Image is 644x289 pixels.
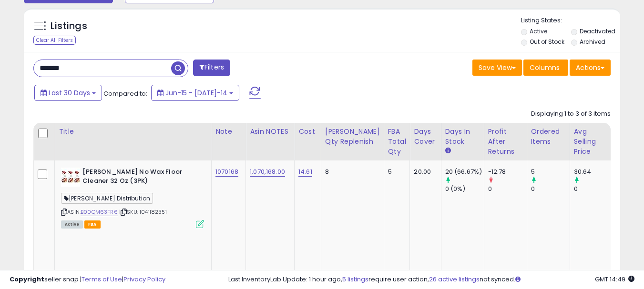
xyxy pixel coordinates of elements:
label: Archived [580,38,605,46]
div: 5 [531,168,570,176]
div: Note [215,127,242,137]
div: seller snap | | [10,275,165,284]
a: Privacy Policy [123,275,165,284]
button: Last 30 Days [34,85,102,101]
div: Avg Selling Price [574,127,609,157]
div: Displaying 1 to 3 of 3 items [531,110,611,119]
a: 1,070,168.00 [250,167,285,177]
div: -12.78 [488,168,527,176]
a: 26 active listings [429,275,480,284]
label: Deactivated [580,27,615,35]
button: Actions [570,60,611,76]
div: Cost [298,127,317,137]
div: 5 [388,168,403,176]
div: Profit After Returns [488,127,523,157]
span: Compared to: [103,89,147,98]
div: Ordered Items [531,127,566,147]
button: Jun-15 - [DATE]-14 [151,85,239,101]
div: 0 (0%) [445,185,484,193]
div: Title [59,127,207,137]
div: 20 (66.67%) [445,168,484,176]
label: Out of Stock [530,38,564,46]
div: 30.64 [574,168,613,176]
div: 8 [325,168,377,176]
div: 0 [574,185,613,193]
div: 0 [531,185,570,193]
th: Please note that this number is a calculation based on your required days of coverage and your ve... [321,123,384,160]
button: Columns [523,60,568,76]
small: Days In Stock. [445,147,451,155]
span: Columns [530,63,560,72]
span: | SKU: 1041182351 [119,208,167,216]
label: Active [530,27,547,35]
div: ASIN: [61,168,204,227]
div: Clear All Filters [33,36,76,45]
span: FBA [84,220,101,229]
div: Days Cover [414,127,437,147]
b: [PERSON_NAME] No Wax Floor Cleaner 32 Oz (3PK) [82,168,198,188]
span: All listings currently available for purchase on Amazon [61,220,83,229]
img: 41zEEiIVLSL._SL40_.jpg [61,168,80,187]
div: Days In Stock [445,127,480,147]
div: Asin NOTES [250,127,290,137]
a: 5 listings [342,275,368,284]
div: Last InventoryLab Update: 1 hour ago, require user action, not synced. [228,275,634,284]
button: Save View [472,60,522,76]
span: [PERSON_NAME] Distribution [61,193,153,204]
div: FBA Total Qty [388,127,406,157]
span: Jun-15 - [DATE]-14 [165,88,227,98]
a: 14.61 [298,167,312,177]
button: Filters [193,60,230,76]
h5: Listings [51,20,87,33]
span: 2025-08-14 14:49 GMT [595,275,634,284]
a: B00QM63FR6 [81,208,118,216]
strong: Copyright [10,275,44,284]
div: 0 [488,185,527,193]
a: 1070168 [215,167,238,177]
div: 20.00 [414,168,433,176]
th: CSV column name: cust_attr_1_ Asin NOTES [246,123,295,160]
div: [PERSON_NAME] Qty Replenish [325,127,380,147]
p: Listing States: [521,16,620,25]
a: Terms of Use [82,275,122,284]
span: Last 30 Days [49,88,90,98]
